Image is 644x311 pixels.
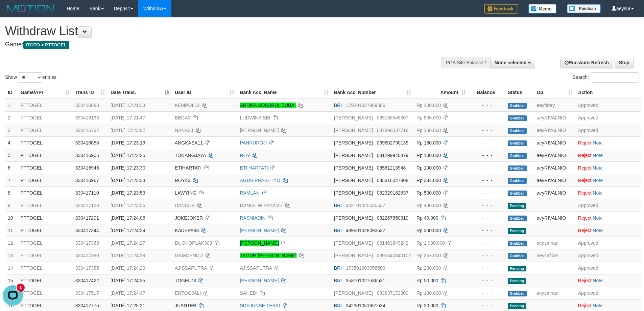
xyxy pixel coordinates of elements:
td: · [575,212,641,224]
th: Date Trans.: activate to sort column descending [108,86,172,99]
span: BRI [334,303,342,308]
th: User ID: activate to sort column ascending [172,86,237,99]
th: Op: activate to sort column ascending [534,86,575,99]
td: Approved [575,249,641,262]
span: Grabbed [508,153,527,159]
span: 330417385 [75,265,99,271]
span: Copy 081299940479 to clipboard [377,153,408,158]
div: - - - [471,290,502,296]
span: Copy 082267850310 to clipboard [377,215,408,221]
span: [DATE] 17:23:02 [111,128,145,133]
span: 330416905 [75,153,99,158]
a: SAHEDI [240,290,257,296]
label: Search: [573,72,639,83]
span: Grabbed [508,253,527,259]
span: [DATE] 17:24:29 [111,265,145,271]
span: [DATE] 17:24:35 [111,278,145,283]
span: [PERSON_NAME] [334,165,373,171]
span: BRI [334,203,342,208]
span: [DATE] 17:24:27 [111,240,145,246]
span: [PERSON_NAME] [334,153,373,158]
div: - - - [471,190,502,196]
a: Note [593,153,603,158]
span: [DATE] 17:24:06 [111,215,145,221]
td: Approved [575,199,641,212]
td: PTTOGEL [18,124,73,136]
span: Rp 500.000 [416,115,441,120]
span: MAMOENDU [175,253,203,258]
span: 330416193 [75,115,99,120]
span: ITOTO > PTTOGEL [23,41,69,49]
td: PTTOGEL [18,149,73,161]
span: [DATE] 17:25:21 [111,303,145,308]
div: - - - [471,102,502,109]
a: Reject [578,178,592,183]
span: [PERSON_NAME] [334,190,373,196]
span: Grabbed [508,291,527,296]
span: Pending [508,303,526,309]
td: aeyfebry [534,99,575,112]
button: None selected [490,57,535,68]
div: PGA Site Balance / [442,57,490,68]
span: Copy 353701027536531 to clipboard [346,278,385,283]
span: 330417380 [75,253,99,258]
span: [PERSON_NAME] [334,140,373,146]
a: TEGUH [PERSON_NAME] [240,253,296,258]
a: Reject [578,153,592,158]
span: 330417363 [75,240,99,246]
span: 330416732 [75,128,99,133]
span: Copy 342301051651534 to clipboard [346,303,385,308]
span: Grabbed [508,128,527,134]
td: PTTOGEL [18,212,73,224]
td: aeysafrian [534,287,575,299]
span: Copy 0895340840102 to clipboard [377,253,411,258]
td: 4 [5,136,18,149]
span: [PERSON_NAME] [334,215,373,221]
th: Game/API: activate to sort column ascending [18,86,73,99]
a: LUDWINA SEI [240,115,270,120]
td: aeyRIVALNIO [534,149,575,161]
a: ROY [240,153,250,158]
td: aeysafrian [534,237,575,249]
td: 14 [5,262,18,274]
span: DUOKOPLAK303 [175,240,212,246]
span: 330417422 [75,278,99,283]
span: BRI [334,228,342,233]
span: ANGKASA11 [175,140,203,146]
td: aeyRIVALNIO [534,136,575,149]
span: 330417128 [75,203,99,208]
td: PTTOGEL [18,161,73,174]
td: 2 [5,111,18,124]
span: Copy 179201027969506 to clipboard [346,103,385,108]
td: aeysafrian [534,249,575,262]
span: Grabbed [508,191,527,196]
span: Grabbed [508,178,527,184]
span: Copy 083837172300 to clipboard [377,290,408,296]
div: - - - [471,265,502,271]
span: [DATE] 17:23:56 [111,203,145,208]
img: MOTION_logo.png [5,3,56,14]
span: Copy 089602790139 to clipboard [377,140,408,146]
td: 13 [5,249,18,262]
td: Approved [575,99,641,112]
span: Copy 173501003956509 to clipboard [346,265,385,271]
span: Rp 334.000 [416,178,441,183]
span: 330417517 [75,290,99,296]
img: panduan.png [567,4,601,13]
td: PTTOGEL [18,237,73,249]
td: PTTOGEL [18,174,73,186]
span: ROY46 [175,178,190,183]
div: - - - [471,202,502,209]
span: JOKEJOKER [175,215,203,221]
th: Trans ID: activate to sort column ascending [73,86,108,99]
span: Copy 087896037718 to clipboard [377,128,408,133]
span: Rp 100.000 [416,165,441,171]
td: 5 [5,149,18,161]
span: AJISSAPUTRA [175,265,207,271]
span: [DATE] 17:23:53 [111,190,145,196]
h4: Game: [5,41,423,48]
td: · [575,149,641,161]
th: Status [505,86,534,99]
span: Grabbed [508,115,527,121]
span: [PERSON_NAME] [334,178,373,183]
